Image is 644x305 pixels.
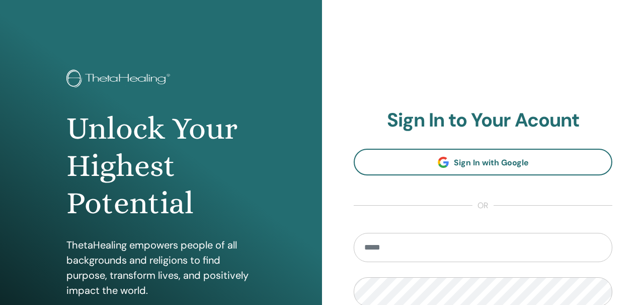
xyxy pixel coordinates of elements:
[454,157,529,168] span: Sign In with Google
[354,109,612,132] h2: Sign In to Your Acount
[472,200,494,212] span: or
[66,110,256,222] h1: Unlock Your Highest Potential
[354,149,612,175] a: Sign In with Google
[66,237,256,298] p: ThetaHealing empowers people of all backgrounds and religions to find purpose, transform lives, a...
